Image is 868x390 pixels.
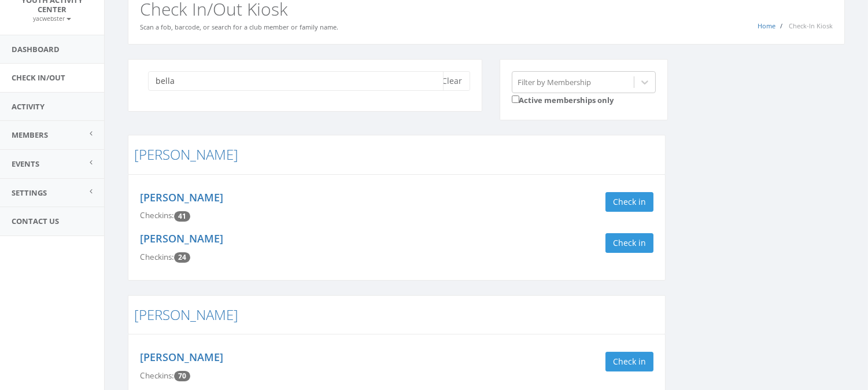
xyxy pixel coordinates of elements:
[174,371,190,381] span: Checkin count
[605,233,653,253] button: Check in
[789,21,833,30] span: Check-In Kiosk
[174,211,190,222] span: Checkin count
[140,210,174,220] span: Checkins:
[140,231,223,245] a: [PERSON_NAME]
[140,252,174,262] span: Checkins:
[148,71,444,91] input: Search a name to check in
[34,13,71,23] a: yacwebster
[512,93,614,106] label: Active memberships only
[140,370,174,381] span: Checkins:
[605,192,653,212] button: Check in
[12,130,48,140] span: Members
[174,252,190,263] span: Checkin count
[758,21,775,30] a: Home
[140,23,338,31] small: Scan a fob, barcode, or search for a club member or family name.
[134,305,238,324] a: [PERSON_NAME]
[512,95,519,103] input: Active memberships only
[134,145,238,164] a: [PERSON_NAME]
[140,350,223,364] a: [PERSON_NAME]
[12,159,39,169] span: Events
[140,190,223,204] a: [PERSON_NAME]
[12,187,47,198] span: Settings
[435,71,470,91] button: Clear
[605,352,653,371] button: Check in
[518,76,592,87] div: Filter by Membership
[12,216,59,226] span: Contact Us
[34,14,71,23] small: yacwebster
